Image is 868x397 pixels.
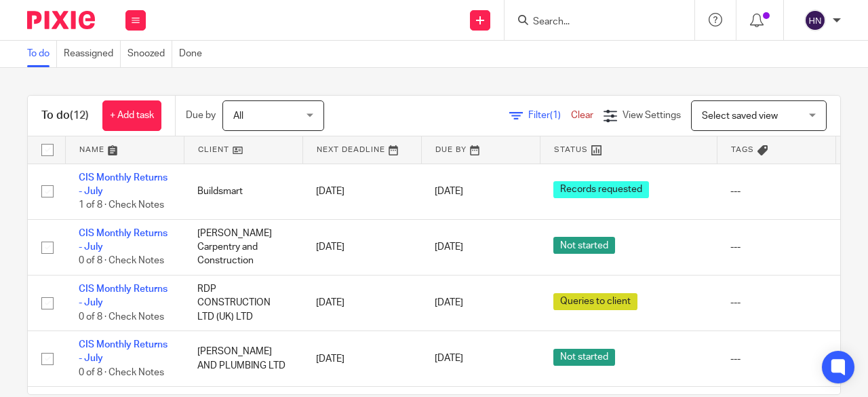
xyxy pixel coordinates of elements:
div: --- [730,352,822,366]
a: CIS Monthly Returns - July [79,229,167,252]
p: Due by [186,109,216,122]
a: CIS Monthly Returns - July [79,340,167,363]
span: Tags [731,146,754,153]
input: Search [532,16,654,29]
span: [DATE] [435,242,463,252]
span: Not started [553,349,615,366]
span: Not started [553,237,615,254]
span: [DATE] [435,354,463,364]
span: (1) [550,111,561,120]
td: [PERSON_NAME] Carpentry and Construction [184,219,302,275]
div: --- [730,240,822,254]
a: CIS Monthly Returns - July [79,284,167,307]
span: Filter [528,111,571,120]
img: svg%3E [804,10,826,31]
span: 0 of 8 · Check Notes [79,368,164,377]
span: Select saved view [702,111,778,121]
h1: To do [41,109,89,123]
span: Queries to client [553,293,637,310]
span: 1 of 8 · Check Notes [79,200,164,210]
span: (12) [70,110,89,121]
td: [PERSON_NAME] AND PLUMBING LTD [184,331,302,387]
td: Buildsmart [184,164,302,219]
div: --- [730,296,822,309]
td: [DATE] [302,331,421,387]
td: [DATE] [302,275,421,330]
a: Reassigned [64,41,121,67]
a: Clear [571,111,593,120]
td: [DATE] [302,164,421,219]
span: View Settings [623,111,681,120]
span: 0 of 8 · Check Notes [79,312,164,322]
a: CIS Monthly Returns - July [79,173,167,196]
img: Pixie [27,11,95,29]
a: Snoozed [127,41,172,67]
span: [DATE] [435,187,463,196]
td: RDP CONSTRUCTION LTD (UK) LTD [184,275,302,330]
td: [DATE] [302,219,421,275]
a: To do [27,41,57,67]
a: Done [179,41,209,67]
a: + Add task [102,100,161,131]
span: Records requested [553,181,649,198]
div: --- [730,185,822,198]
span: [DATE] [435,298,463,307]
span: All [233,111,243,121]
span: 0 of 8 · Check Notes [79,257,164,266]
